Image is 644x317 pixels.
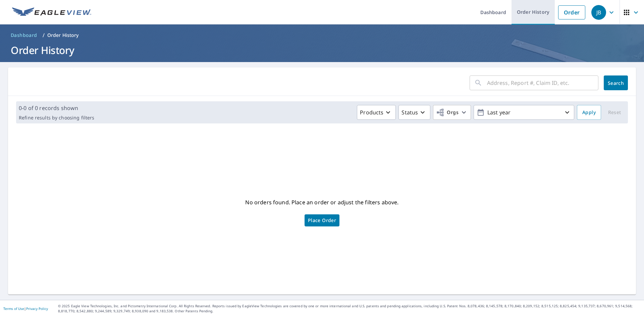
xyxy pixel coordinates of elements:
a: Place Order [305,214,339,226]
a: Order [558,5,585,19]
span: Dashboard [11,32,37,39]
nav: breadcrumb [8,30,636,41]
span: Apply [582,108,596,117]
a: Terms of Use [3,306,24,311]
input: Address, Report #, Claim ID, etc. [487,73,598,92]
img: EV Logo [12,7,91,17]
p: Refine results by choosing filters [19,115,94,121]
button: Last year [474,105,574,120]
h1: Order History [8,43,636,57]
span: Orgs [436,108,459,117]
p: | [3,307,48,311]
p: Last year [485,107,563,118]
li: / [43,31,45,39]
button: Orgs [433,105,471,120]
button: Status [398,105,430,120]
button: Search [604,75,628,90]
p: Order History [47,32,79,39]
p: No orders found. Place an order or adjust the filters above. [245,197,398,208]
a: Privacy Policy [26,306,48,311]
p: © 2025 Eagle View Technologies, Inc. and Pictometry International Corp. All Rights Reserved. Repo... [58,304,641,314]
button: Products [357,105,396,120]
p: Status [401,108,418,116]
div: JB [591,5,606,20]
p: 0-0 of 0 records shown [19,104,94,112]
a: Dashboard [8,30,40,41]
button: Apply [577,105,601,120]
span: Place Order [308,219,336,222]
span: Search [609,80,623,86]
p: Products [360,108,383,116]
